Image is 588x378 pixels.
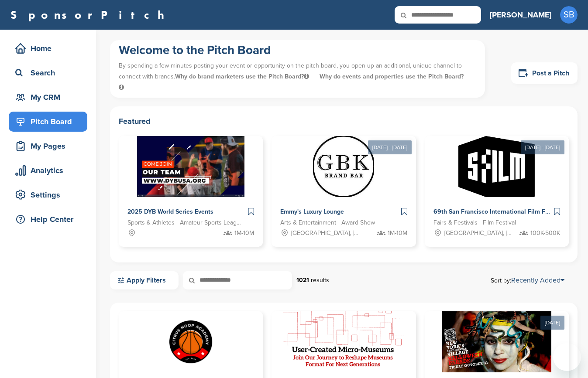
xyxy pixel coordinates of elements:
[433,218,516,228] span: Fairs & Festivals - Film Festival
[9,209,87,229] a: Help Center
[511,276,564,285] a: Recently Added
[13,211,87,227] div: Help Center
[442,311,551,372] img: Sponsorpitch &
[9,136,87,156] a: My Pages
[119,136,263,247] a: Sponsorpitch & 2025 DYB World Series Events Sports & Athletes - Amateur Sports Leagues 1M-10M
[9,185,87,205] a: Settings
[490,9,551,21] h3: [PERSON_NAME]
[296,276,309,284] strong: 1021
[560,6,578,24] span: SB
[530,228,560,238] span: 100K-500K
[110,271,179,289] a: Apply Filters
[137,136,245,197] img: Sponsorpitch &
[9,63,87,83] a: Search
[13,138,87,154] div: My Pages
[311,276,329,284] span: results
[433,208,564,215] span: 69th San Francisco International Film Festival
[511,62,578,84] a: Post a Pitch
[280,218,375,228] span: Arts & Entertainment - Award Show
[313,136,374,197] img: Sponsorpitch &
[490,5,551,24] a: [PERSON_NAME]
[13,163,87,178] div: Analytics
[9,38,87,58] a: Home
[553,343,581,371] iframe: Button to launch messaging window
[160,311,221,372] img: Sponsorpitch &
[10,9,170,20] a: SponsorPitch
[13,89,87,105] div: My CRM
[283,311,404,372] img: Sponsorpitch &
[368,140,412,154] div: [DATE] - [DATE]
[234,228,254,238] span: 1M-10M
[444,228,516,238] span: [GEOGRAPHIC_DATA], [GEOGRAPHIC_DATA]
[13,41,87,56] div: Home
[127,218,241,228] span: Sports & Athletes - Amateur Sports Leagues
[119,58,476,95] p: By spending a few minutes posting your event or opportunity on the pitch board, you open up an ad...
[175,73,311,80] span: Why do brand marketers use the Pitch Board?
[540,316,564,330] div: [DATE]
[13,114,87,129] div: Pitch Board
[9,87,87,107] a: My CRM
[388,228,407,238] span: 1M-10M
[119,115,569,127] h2: Featured
[9,112,87,132] a: Pitch Board
[13,187,87,203] div: Settings
[9,160,87,180] a: Analytics
[491,277,564,284] span: Sort by:
[425,122,569,247] a: [DATE] - [DATE] Sponsorpitch & 69th San Francisco International Film Festival Fairs & Festivals -...
[127,208,213,215] span: 2025 DYB World Series Events
[119,42,476,58] h1: Welcome to the Pitch Board
[13,65,87,81] div: Search
[280,208,344,215] span: Emmy's Luxury Lounge
[458,136,535,197] img: Sponsorpitch &
[272,122,416,247] a: [DATE] - [DATE] Sponsorpitch & Emmy's Luxury Lounge Arts & Entertainment - Award Show [GEOGRAPHIC...
[291,228,363,238] span: [GEOGRAPHIC_DATA], [GEOGRAPHIC_DATA]
[521,140,564,154] div: [DATE] - [DATE]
